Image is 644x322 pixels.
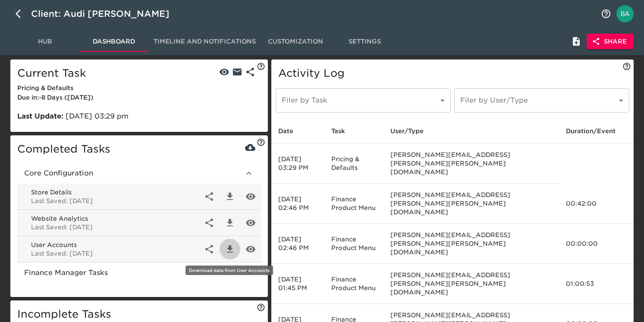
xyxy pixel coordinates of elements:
[587,34,634,50] button: Share
[266,36,325,47] span: Customization
[154,36,256,47] span: Timeline and Notifications
[24,168,244,178] span: Core Configuration
[16,36,74,47] span: Hub
[596,3,616,24] button: notifications
[271,264,324,304] td: [DATE] 01:45 PM
[257,62,265,71] svg: This is the current task that needs to be completed for this Onboarding Hub
[278,126,305,136] span: Date
[17,163,261,184] div: Core Configuration
[559,184,634,224] td: 00:42:00
[244,65,257,77] a: External Link
[31,249,199,258] p: Last Saved: [DATE]
[17,142,261,156] h5: Completed Tasks
[31,197,199,205] p: Last Saved: [DATE]
[271,144,324,184] td: [DATE] 03:29 PM
[383,184,559,224] td: [PERSON_NAME][EMAIL_ADDRESS][PERSON_NAME][PERSON_NAME][DOMAIN_NAME]
[324,224,384,264] td: Finance Product Menu
[331,126,356,136] span: Task
[454,88,629,113] div: ​
[31,188,199,197] span: Store Details
[31,7,182,21] div: Client: Audi [PERSON_NAME]
[276,88,451,113] div: ​
[218,66,231,78] button: View Task
[17,93,261,103] div: Due in : -8 Day s ( [DATE] )
[383,224,559,264] td: [PERSON_NAME][EMAIL_ADDRESS][PERSON_NAME][PERSON_NAME][DOMAIN_NAME]
[257,138,265,147] svg: See and download data from all completed tasks here
[324,184,384,224] td: Finance Product Menu
[240,186,261,207] div: View Store Details
[17,263,261,283] div: Finance Manager Tasks
[244,141,257,154] button: Download All Tasks
[31,223,199,231] p: Last Saved: [DATE]
[240,239,261,259] div: View User Accounts
[17,112,63,120] b: Last Update:
[24,268,244,278] span: Finance Manager Tasks
[17,111,261,122] p: [DATE] 03:29 pm
[335,36,394,47] span: Settings
[622,62,631,71] svg: View what external collaborators have done in this Onboarding Hub
[559,264,634,304] td: 01:00:53
[390,126,435,136] span: User/Type
[31,214,199,223] span: Website Analytics
[566,126,627,136] span: Duration/Event
[17,84,261,93] div: Pricing & Defaults
[271,184,324,224] td: [DATE] 02:46 PM
[566,31,587,52] button: Internal Notes and Comments
[220,213,240,233] div: Download data from Website Analytics
[199,213,220,233] div: External Link
[220,186,240,207] div: Download data from Store Details
[616,5,634,22] img: Profile
[324,264,384,304] td: Finance Product Menu
[240,213,261,233] div: View Website Analytics
[31,241,199,249] span: User Accounts
[17,307,261,321] h5: Incomplete Tasks
[383,264,559,304] td: [PERSON_NAME][EMAIL_ADDRESS][PERSON_NAME][PERSON_NAME][DOMAIN_NAME]
[559,224,634,264] td: 00:00:00
[324,144,384,184] td: Pricing & Defaults
[257,303,265,312] svg: These tasks still need to be completed for this Onboarding Hub
[199,186,220,207] div: External Link
[231,66,244,78] button: Send Reminder
[17,66,261,80] h5: Current Task
[278,66,627,80] h5: Activity Log
[383,144,559,184] td: [PERSON_NAME][EMAIL_ADDRESS][PERSON_NAME][PERSON_NAME][DOMAIN_NAME]
[594,36,627,47] span: Share
[271,224,324,264] td: [DATE] 02:46 PM
[85,36,143,47] span: Dashboard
